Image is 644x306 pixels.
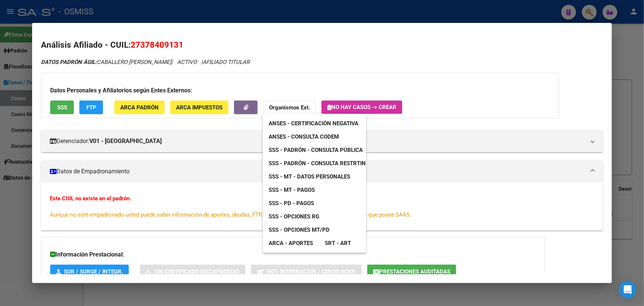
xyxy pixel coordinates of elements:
span: SSS - MT - Pagos [269,187,315,193]
a: SRT - ART [319,237,357,250]
span: SSS - Opciones RG [269,213,319,220]
a: SSS - MT - Pagos [263,183,321,197]
a: SSS - Padrón - Consulta Restrtingida [263,157,384,170]
a: ARCA - Aportes [263,237,319,250]
span: SSS - Opciones MT/PD [269,227,330,233]
span: ANSES - Consulta CODEM [269,133,339,140]
span: ARCA - Aportes [269,240,313,246]
a: ANSES - Certificación Negativa [263,117,364,130]
span: SSS - PD - Pagos [269,200,314,207]
a: SSS - PD - Pagos [263,197,320,210]
a: SSS - Padrón - Consulta Pública [263,143,369,157]
span: SSS - Padrón - Consulta Pública [269,147,363,153]
a: ANSES - Consulta CODEM [263,130,345,143]
div: Open Intercom Messenger [619,281,637,299]
span: ANSES - Certificación Negativa [269,120,358,127]
a: SSS - MT - Datos Personales [263,170,356,183]
a: SSS - Opciones MT/PD [263,223,335,237]
span: SSS - MT - Datos Personales [269,173,350,180]
span: SSS - Padrón - Consulta Restrtingida [269,160,378,167]
span: SRT - ART [325,240,351,246]
a: SSS - Opciones RG [263,210,325,223]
